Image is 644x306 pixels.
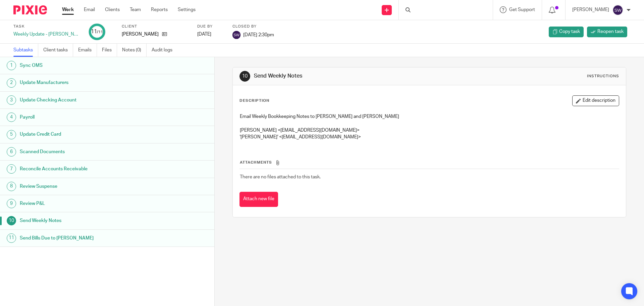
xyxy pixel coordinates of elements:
a: Audit logs [152,44,177,57]
span: Copy task [559,28,580,35]
div: Instructions [587,74,619,79]
small: /11 [97,30,103,34]
span: [DATE] 2:30pm [243,32,274,37]
a: Subtasks [13,44,38,57]
a: Reports [151,6,168,13]
img: svg%3E [612,5,623,15]
div: 4 [7,113,16,122]
div: 8 [7,182,16,191]
h1: Reconcile Accounts Receivable [20,164,145,174]
h1: Update Checking Account [20,95,145,105]
div: 11 [91,28,103,36]
h1: Send Bills Due to [PERSON_NAME] [20,233,145,243]
img: Pixie [13,5,47,14]
h1: Scanned Documents [20,147,145,157]
div: 11 [7,233,16,243]
p: Description [239,98,269,103]
div: 1 [7,61,16,70]
h1: Update Credit Card [20,129,145,139]
a: Notes (0) [122,44,147,57]
p: Email Weekly Bookkeeping Notes to [PERSON_NAME] and [PERSON_NAME] [240,113,619,120]
label: Task [13,24,80,29]
img: svg%3E [232,31,240,39]
div: 9 [7,199,16,208]
button: Edit description [572,95,619,106]
a: Emails [78,44,97,57]
h1: Update Manufacturers [20,78,145,88]
span: Attachments [240,161,272,164]
p: [PERSON_NAME] [122,31,159,38]
span: There are no files attached to this task. [240,175,321,179]
span: Reopen task [597,28,624,35]
a: Work [62,6,74,13]
div: Weekly Update - [PERSON_NAME] [13,31,80,38]
h1: Review P&L [20,199,145,209]
label: Closed by [232,24,274,29]
label: Client [122,24,189,29]
a: Reopen task [587,27,627,37]
div: 6 [7,147,16,157]
h1: Sync OMS [20,60,145,71]
a: Client tasks [43,44,73,57]
a: Settings [178,6,196,13]
span: Get Support [509,7,535,12]
a: Files [102,44,117,57]
h1: Send Weekly Notes [20,216,145,226]
div: 10 [7,216,16,225]
div: 3 [7,95,16,105]
h1: Payroll [20,112,145,122]
a: Clients [105,6,120,13]
div: [DATE] [197,31,224,38]
label: Due by [197,24,224,29]
div: 7 [7,164,16,174]
h1: Review Suspense [20,181,145,191]
p: '[PERSON_NAME]' <[EMAIL_ADDRESS][DOMAIN_NAME]> [240,134,619,140]
button: Attach new file [239,192,278,207]
p: [PERSON_NAME] [572,6,609,13]
h1: Send Weekly Notes [254,73,444,80]
a: Copy task [549,27,584,37]
div: 5 [7,130,16,139]
p: [PERSON_NAME] <[EMAIL_ADDRESS][DOMAIN_NAME]> [240,127,619,134]
a: Team [130,6,141,13]
div: 10 [239,71,250,82]
a: Email [84,6,95,13]
div: 2 [7,78,16,88]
